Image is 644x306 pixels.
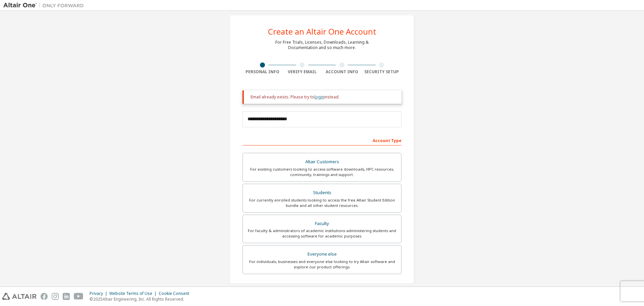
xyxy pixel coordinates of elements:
div: Privacy [90,291,109,296]
div: Account Info [322,69,362,75]
div: For faculty & administrators of academic institutions administering students and accessing softwa... [247,228,397,239]
div: Altair Customers [247,157,397,167]
div: Personal Info [243,69,282,75]
div: For Free Trials, Licenses, Downloads, Learning & Documentation and so much more. [275,40,369,50]
div: For individuals, businesses and everyone else looking to try Altair software and explore our prod... [247,259,397,270]
div: Create an Altair One Account [268,28,376,36]
div: Security Setup [362,69,402,75]
a: login [314,94,324,100]
div: Cookie Consent [159,291,193,296]
p: © 2025 Altair Engineering, Inc. All Rights Reserved. [90,296,193,302]
div: Everyone else [247,250,397,259]
div: Students [247,188,397,198]
div: Email already exists. Please try to instead. [251,94,396,100]
img: altair_logo.svg [2,293,37,300]
div: For currently enrolled students looking to access the free Altair Student Edition bundle and all ... [247,198,397,208]
div: Website Terms of Use [109,291,159,296]
img: facebook.svg [41,293,48,300]
img: instagram.svg [52,293,59,300]
div: Faculty [247,219,397,228]
div: Account Type [243,135,401,145]
img: youtube.svg [74,293,84,300]
div: For existing customers looking to access software downloads, HPC resources, community, trainings ... [247,167,397,177]
div: Verify Email [282,69,322,75]
img: Altair One [3,2,87,9]
img: linkedin.svg [63,293,70,300]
